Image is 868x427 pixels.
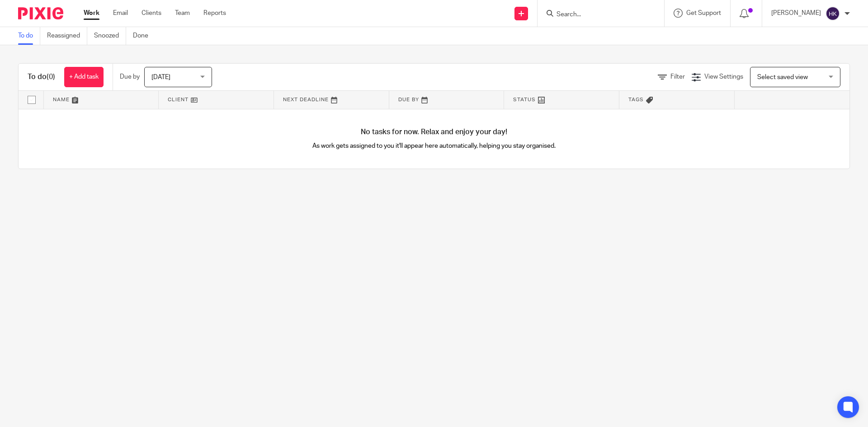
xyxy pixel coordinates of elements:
a: Email [113,9,128,18]
a: Done [133,27,155,45]
img: svg%3E [826,6,840,21]
span: Select saved view [757,74,808,80]
h1: To do [28,72,55,82]
span: (0) [47,73,55,80]
h4: No tasks for now. Relax and enjoy your day! [19,127,849,137]
a: To do [18,27,40,45]
a: Clients [142,9,161,18]
a: Team [175,9,190,18]
span: View Settings [704,74,743,80]
a: Reports [203,9,226,18]
a: Snoozed [94,27,126,45]
p: [PERSON_NAME] [771,9,821,18]
p: Due by [120,72,140,81]
p: As work gets assigned to you it'll appear here automatically, helping you stay organised. [226,141,642,150]
a: Work [84,9,99,18]
span: Get Support [686,10,721,16]
span: Tags [628,97,644,102]
span: [DATE] [151,74,170,80]
a: Reassigned [47,27,87,45]
img: Pixie [18,7,63,19]
a: + Add task [64,67,104,87]
span: Filter [670,74,685,80]
input: Search [556,11,637,19]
